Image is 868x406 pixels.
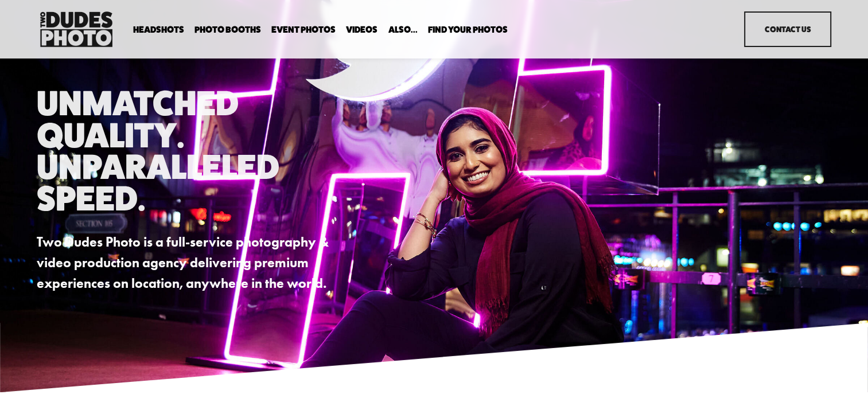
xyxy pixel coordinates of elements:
a: folder dropdown [428,24,508,35]
a: folder dropdown [388,24,418,35]
span: Headshots [133,25,184,34]
img: Two Dudes Photo | Headshots, Portraits &amp; Photo Booths [37,9,116,50]
a: Videos [346,24,377,35]
a: Event Photos [271,24,336,35]
strong: Two Dudes Photo is a full-service photography & video production agency delivering premium experi... [37,234,332,291]
span: Find Your Photos [428,25,508,34]
a: folder dropdown [194,24,261,35]
span: Also... [388,25,418,34]
a: Contact Us [744,11,831,47]
a: folder dropdown [133,24,184,35]
span: Photo Booths [194,25,261,34]
h1: Unmatched Quality. Unparalleled Speed. [37,87,331,214]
